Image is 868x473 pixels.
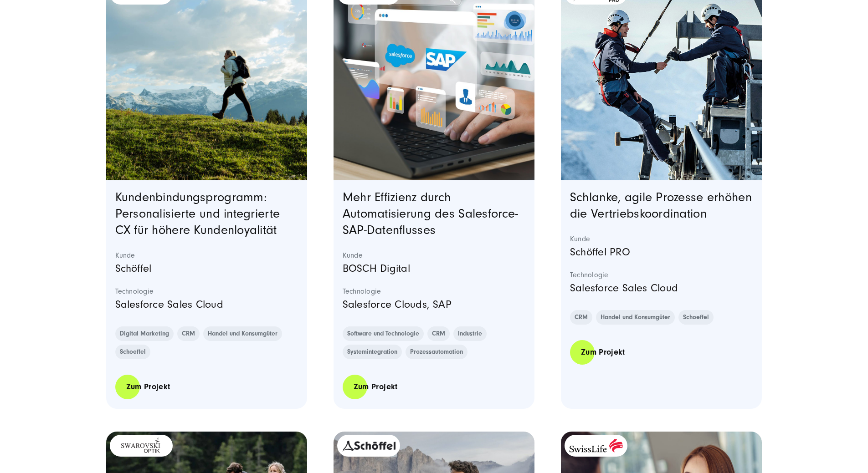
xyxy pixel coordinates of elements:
a: CRM [427,326,450,341]
a: Software und Technologie [343,326,424,341]
a: Zum Projekt [570,339,636,365]
a: Zum Projekt [115,374,181,400]
a: Prozessautomation [406,345,467,359]
a: Handel und Konsumgüter [596,310,675,325]
p: Schöffel [115,260,298,277]
p: Schöffel PRO [570,244,753,261]
a: Kundenbindungsprogramm: Personalisierte und integrierte CX für höhere Kundenloyalität [115,190,280,237]
strong: Kunde [343,251,526,260]
a: Schoeffel [115,345,150,359]
a: CRM [570,310,592,325]
img: logo_schoeffel-2 [342,439,395,452]
a: CRM [177,326,200,341]
img: Logo SwissLife [569,439,623,453]
a: Schoeffel [678,310,714,325]
a: Mehr Effizienz durch Automatisierung des Salesforce-SAP-Datenflusses [343,190,519,237]
strong: Technologie [343,287,526,296]
strong: Kunde [115,251,298,260]
a: Schlanke, agile Prozesse erhöhen die Vertriebskoordination [570,190,752,221]
p: Salesforce Clouds, SAP [343,296,526,313]
a: Digital Marketing [115,326,174,341]
strong: Technologie [115,287,298,296]
a: Industrie [453,326,487,341]
p: Salesforce Sales Cloud [115,296,298,313]
p: Salesforce Sales Cloud [570,280,753,297]
a: Handel und Konsumgüter [203,326,282,341]
a: Zum Projekt [343,374,409,400]
a: Systemintegration [343,345,402,359]
img: Swarovski optik logo - Customer logo - Salesforce B2B-Commerce Consulting and implementation agen... [115,437,168,454]
p: BOSCH Digital [343,260,526,277]
strong: Technologie [570,270,753,280]
strong: Kunde [570,234,753,244]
